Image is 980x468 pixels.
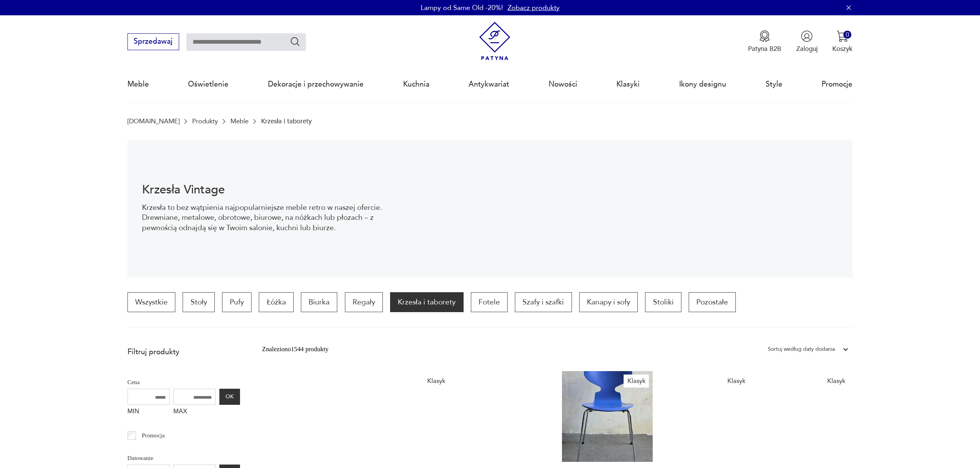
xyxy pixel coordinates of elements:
[471,292,508,312] a: Fotele
[679,67,726,102] a: Ikony designu
[403,67,430,102] a: Kuchnia
[188,67,229,102] a: Oświetlenie
[127,292,175,312] a: Wszystkie
[192,118,218,125] a: Produkty
[836,30,848,42] img: Ikona koszyka
[832,44,853,53] p: Koszyk
[183,292,214,312] a: Stoły
[230,118,248,125] a: Meble
[796,30,818,53] button: Zaloguj
[766,67,782,102] a: Style
[475,22,514,61] img: Patyna - sklep z meblami i dekoracjami vintage
[843,31,851,39] div: 0
[127,67,149,102] a: Meble
[142,203,403,233] p: Krzesła to bez wątpienia najpopularniejsze meble retro w naszej ofercie. Drewniane, metalowe, obr...
[259,292,293,312] a: Łóżka
[345,292,383,312] a: Regały
[222,292,252,312] a: Pufy
[127,33,179,50] button: Sprzedawaj
[127,118,180,125] a: [DOMAIN_NAME]
[142,184,403,195] h1: Krzesła Vintage
[515,292,572,312] a: Szafy i szafki
[469,67,509,102] a: Antykwariat
[759,30,771,42] img: Ikona medalu
[421,3,503,13] p: Lampy od Same Old -20%!
[173,405,216,419] label: MAX
[219,389,240,405] button: OK
[301,292,337,312] a: Biurka
[127,39,179,45] a: Sprzedawaj
[689,292,736,312] a: Pozostałe
[768,344,835,354] div: Sortuj według daty dodania
[268,67,364,102] a: Dekoracje i przechowywanie
[508,3,560,13] a: Zobacz produkty
[418,140,853,278] img: bc88ca9a7f9d98aff7d4658ec262dcea.jpg
[290,36,301,47] button: Szukaj
[127,347,240,357] p: Filtruj produkty
[616,67,640,102] a: Klasyki
[142,430,165,440] p: Promocja
[127,453,240,463] p: Datowanie
[748,30,781,53] button: Patyna B2B
[748,30,781,53] a: Ikona medaluPatyna B2B
[549,67,577,102] a: Nowości
[822,67,853,102] a: Promocje
[262,344,328,354] div: Znaleziono 1544 produkty
[748,44,781,53] p: Patyna B2B
[645,292,681,312] a: Stoliki
[796,44,818,53] p: Zaloguj
[127,405,170,419] label: MIN
[801,30,813,42] img: Ikonka użytkownika
[832,30,853,53] button: 0Koszyk
[390,292,463,312] a: Krzesła i taborety
[261,118,312,125] p: Krzesła i taborety
[127,377,240,387] p: Cena
[579,292,638,312] a: Kanapy i sofy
